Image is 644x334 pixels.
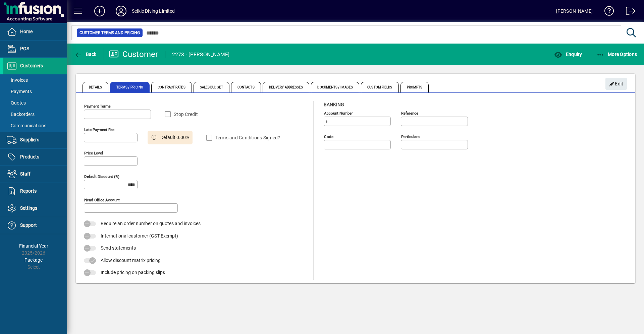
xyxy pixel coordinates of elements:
button: More Options [595,48,639,60]
mat-label: Default Discount (%) [84,174,119,179]
span: Delivery Addresses [263,82,310,92]
span: Send statements [101,245,136,251]
span: Financial Year [19,243,48,249]
div: 2278 - [PERSON_NAME] [172,49,230,60]
span: Contacts [231,82,261,92]
button: Profile [110,5,132,17]
span: Terms / Pricing [110,82,150,92]
span: Edit [609,78,624,89]
span: Reports [20,188,37,194]
mat-label: Reference [401,111,418,116]
span: Details [83,82,108,92]
a: Quotes [3,97,67,109]
span: Invoices [7,77,28,83]
span: Communications [7,123,46,128]
span: Custom Fields [361,82,398,92]
div: Customer [109,49,158,60]
span: Backorders [7,112,35,117]
span: Home [20,29,33,34]
a: Logout [621,1,636,23]
mat-label: Late Payment Fee [84,127,114,132]
a: Backorders [3,109,67,120]
span: Products [20,154,39,159]
span: Default 0.00% [160,134,189,141]
span: Banking [324,102,344,107]
span: Enquiry [554,52,582,57]
button: Enquiry [552,48,584,60]
a: Invoices [3,74,67,86]
span: Suppliers [20,137,39,142]
mat-label: Particulars [401,134,420,139]
span: More Options [596,52,637,57]
app-page-header-button: Back [67,48,104,60]
span: Customer Terms and Pricing [79,29,140,36]
span: Contract Rates [151,82,192,92]
span: Back [74,52,97,57]
mat-label: Head Office Account [84,198,120,202]
span: Include pricing on packing slips [101,270,165,275]
span: Package [24,257,43,263]
a: Suppliers [3,132,67,148]
a: POS [3,41,67,57]
span: Prompts [400,82,429,92]
button: Edit [605,78,627,90]
button: Add [89,5,110,17]
a: Products [3,149,67,165]
a: Home [3,23,67,40]
button: Back [72,48,98,60]
a: Staff [3,166,67,183]
span: Quotes [7,100,26,106]
mat-label: Payment Terms [84,104,111,109]
a: Support [3,217,67,234]
a: Payments [3,86,67,97]
a: Settings [3,200,67,217]
mat-label: Account number [324,111,353,116]
span: Sales Budget [194,82,229,92]
a: Reports [3,183,67,200]
span: Require an order number on quotes and invoices [101,221,201,226]
span: Customers [20,63,43,68]
span: International customer (GST Exempt) [101,233,178,239]
div: Selkie Diving Limited [132,6,175,16]
mat-label: Code [324,134,333,139]
mat-label: Price Level [84,151,103,155]
span: Staff [20,171,31,177]
span: Payments [7,89,32,94]
div: [PERSON_NAME] [556,6,593,16]
a: Knowledge Base [599,1,614,23]
span: Allow discount matrix pricing [101,258,161,263]
a: Communications [3,120,67,131]
span: Documents / Images [311,82,359,92]
span: Settings [20,205,37,211]
span: Support [20,222,37,228]
span: POS [20,46,29,51]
